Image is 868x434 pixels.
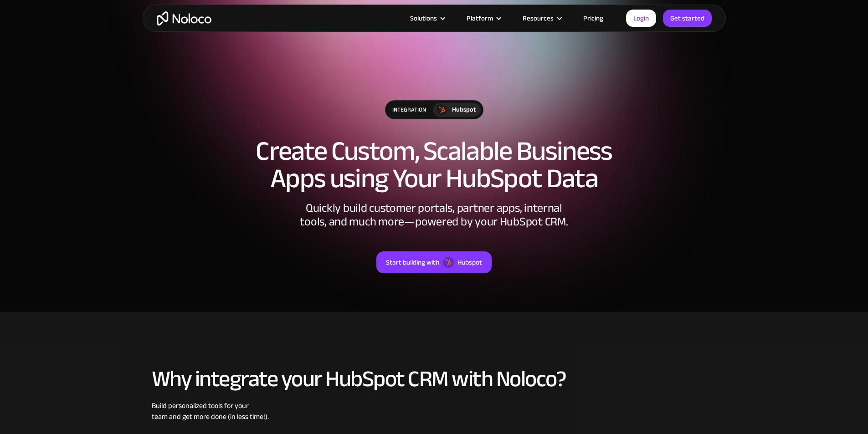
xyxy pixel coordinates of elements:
[157,11,211,26] a: home
[152,367,717,391] h2: Why integrate your HubSpot CRM with Noloco?
[410,12,437,24] div: Solutions
[399,12,455,24] div: Solutions
[452,105,476,115] div: Hubspot
[385,101,433,119] div: integration
[572,12,615,24] a: Pricing
[152,138,717,192] h1: Create Custom, Scalable Business Apps using Your HubSpot Data
[386,256,439,268] div: Start building with
[152,400,717,422] div: Build personalized tools for your team and get more done (in less time!).
[376,251,492,273] a: Start building withHubspot
[298,201,571,229] div: Quickly build customer portals, partner apps, internal tools, and much more—powered by your HubSp...
[663,10,712,27] a: Get started
[455,12,511,24] div: Platform
[457,256,482,268] div: Hubspot
[626,10,656,27] a: Login
[511,12,572,24] div: Resources
[467,12,493,24] div: Platform
[523,12,554,24] div: Resources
